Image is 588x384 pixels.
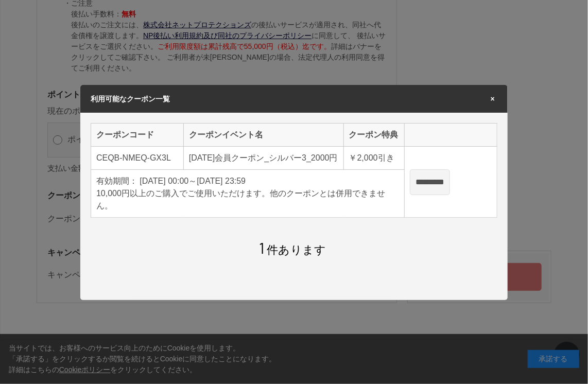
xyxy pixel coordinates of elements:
th: クーポン特典 [343,124,404,147]
span: ￥2,000 [349,153,378,162]
span: [DATE] 00:00～[DATE] 23:59 [140,177,246,185]
th: クーポンイベント名 [184,124,344,147]
div: 10,000円以上のご購入でご使用いただけます。他のクーポンとは併用できません。 [96,187,399,212]
span: 件あります [259,243,326,256]
td: CEQB-NMEQ-GX3L [91,147,184,170]
td: [DATE]会員クーポン_シルバー3_2000円 [184,147,344,170]
td: 引き [343,147,404,170]
span: 利用可能なクーポン一覧 [91,95,170,103]
span: 有効期間： [96,177,137,185]
span: 1 [259,238,265,257]
span: × [488,95,497,102]
th: クーポンコード [91,124,184,147]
